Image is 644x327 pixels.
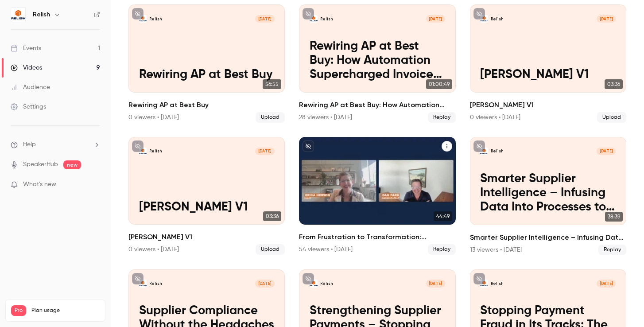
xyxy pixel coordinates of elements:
[470,4,626,123] a: Russel V1Relish[DATE][PERSON_NAME] V103:36[PERSON_NAME] V10 viewers • [DATE]Upload
[473,140,485,152] button: unpublished
[597,148,616,156] span: [DATE]
[473,273,485,284] button: unpublished
[597,280,616,288] span: [DATE]
[11,140,100,149] li: help-dropdown-opener
[303,140,314,152] button: unpublished
[426,15,445,23] span: [DATE]
[256,244,285,255] span: Upload
[31,307,100,314] span: Plan usage
[299,113,352,122] div: 28 viewers • [DATE]
[11,83,50,92] div: Audience
[128,245,179,254] div: 0 viewers • [DATE]
[470,100,626,110] h2: [PERSON_NAME] V1
[598,245,626,255] span: Replay
[132,8,144,19] button: unpublished
[470,137,626,255] li: Smarter Supplier Intelligence – Infusing Data Into Processes to Reduce Risk & Improve Decisions
[149,281,162,286] p: Relish
[263,211,281,221] span: 03:36
[426,79,452,89] span: 01:00:49
[132,140,144,152] button: unpublished
[63,160,81,169] span: new
[139,200,275,214] p: [PERSON_NAME] V1
[299,4,455,123] li: Rewiring AP at Best Buy: How Automation Supercharged Invoice Processing & AP Efficiency
[89,181,100,189] iframe: Noticeable Trigger
[310,39,445,82] p: Rewiring AP at Best Buy: How Automation Supercharged Invoice Processing & AP Efficiency
[480,68,616,82] p: [PERSON_NAME] V1
[299,4,455,123] a: Rewiring AP at Best Buy: How Automation Supercharged Invoice Processing & AP EfficiencyRelish[DAT...
[255,148,274,156] span: [DATE]
[470,137,626,255] a: Smarter Supplier Intelligence – Infusing Data Into Processes to Reduce Risk & Improve DecisionsRe...
[11,305,26,316] span: Pro
[299,100,455,110] h2: Rewiring AP at Best Buy: How Automation Supercharged Invoice Processing & AP Efficiency
[149,16,162,22] p: Relish
[470,4,626,123] li: Russel V1
[128,4,285,123] li: Rewiring AP at Best Buy
[128,232,285,242] h2: [PERSON_NAME] V1
[128,137,285,255] li: Russel V1
[263,79,281,89] span: 56:55
[33,10,50,19] h6: Relish
[605,79,623,89] span: 03:36
[426,280,445,288] span: [DATE]
[149,148,162,154] p: Relish
[320,281,333,286] p: Relish
[303,8,314,19] button: unpublished
[434,211,452,221] span: 44:49
[491,16,503,22] p: Relish
[256,112,285,123] span: Upload
[299,245,353,254] div: 54 viewers • [DATE]
[23,160,58,169] a: SpeakerHub
[11,44,41,53] div: Events
[11,8,25,22] img: Relish
[597,112,626,123] span: Upload
[11,102,46,111] div: Settings
[299,137,455,255] a: 44:49From Frustration to Transformation: Rethinking Supplier Validation at [GEOGRAPHIC_DATA]54 vi...
[128,113,179,122] div: 0 viewers • [DATE]
[428,112,456,123] span: Replay
[11,63,42,72] div: Videos
[299,137,455,255] li: From Frustration to Transformation: Rethinking Supplier Validation at Grand Valley State University
[605,212,623,222] span: 38:39
[480,172,616,214] p: Smarter Supplier Intelligence – Infusing Data Into Processes to Reduce Risk & Improve Decisions
[23,180,56,189] span: What's new
[320,16,333,22] p: Relish
[128,137,285,255] a: Russel V1Relish[DATE][PERSON_NAME] V103:36[PERSON_NAME] V10 viewers • [DATE]Upload
[491,281,503,286] p: Relish
[597,15,616,23] span: [DATE]
[470,113,520,122] div: 0 viewers • [DATE]
[299,232,455,242] h2: From Frustration to Transformation: Rethinking Supplier Validation at [GEOGRAPHIC_DATA]
[23,140,36,149] span: Help
[470,232,626,243] h2: Smarter Supplier Intelligence – Infusing Data Into Processes to Reduce Risk & Improve Decisions
[303,273,314,284] button: unpublished
[128,4,285,123] a: Rewiring AP at Best BuyRelish[DATE]Rewiring AP at Best Buy56:55Rewiring AP at Best Buy0 viewers •...
[473,8,485,19] button: unpublished
[255,280,274,288] span: [DATE]
[491,148,503,154] p: Relish
[470,245,522,254] div: 13 viewers • [DATE]
[139,68,275,82] p: Rewiring AP at Best Buy
[428,244,456,255] span: Replay
[128,100,285,110] h2: Rewiring AP at Best Buy
[132,273,144,284] button: unpublished
[255,15,274,23] span: [DATE]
